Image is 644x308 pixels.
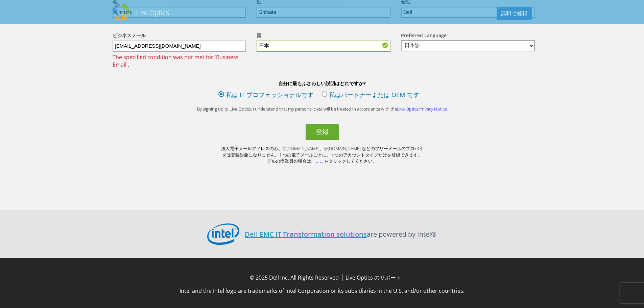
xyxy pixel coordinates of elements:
[397,106,447,112] a: Live Optics Privacy Notice
[321,90,419,101] label: 私はパートナーまたは OEM です
[218,90,313,101] label: 私は IT プロフェッショナルです
[187,106,457,112] p: By signing up to Live Optics, I understand that my personal data will be treated in accordance wi...
[245,229,437,239] p: are powered by Intel®
[221,145,424,164] p: 法人電子メールアドレスのみ。@[DOMAIN_NAME]、@[DOMAIN_NAME] などのフリーメールのプロバイダは登録対象になりません。1 つの電子メールごとに、1 つのアカウントタイプだ...
[257,41,390,52] input: Start typing to search for a country
[106,80,539,87] b: 自分に最もふさわしい説明はどれですか?
[248,274,342,281] li: © 2025 Dell Inc. All Rights Reserved
[245,230,367,239] a: Dell EMC IT Transformation solutions
[136,8,169,17] h2: Live Optics
[113,32,146,41] label: ビジネスメール
[207,223,239,245] img: Intel Logo
[401,32,447,40] label: Preferred Language
[257,32,261,41] label: 国
[345,274,401,281] a: Live Optics のサポート
[113,3,129,20] img: Dell Dpack
[315,158,324,164] a: ここ
[497,7,532,20] a: 無料で登録
[306,124,339,140] button: 登録
[113,53,243,68] span: The specified condition was not met for 'Business Email'.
